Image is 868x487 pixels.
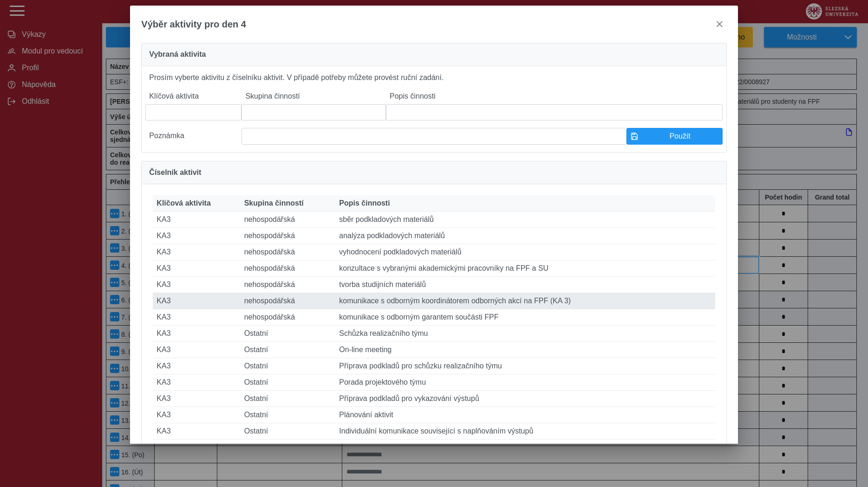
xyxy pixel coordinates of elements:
td: KA3 [153,212,240,228]
td: vyhodnocení podkladových materiálů [335,244,715,260]
td: Příprava podkladů pro schůzku realizačního týmu [335,358,715,374]
label: Klíčová aktivita [145,88,241,104]
td: KA3 [153,326,240,342]
td: Ostatní [241,326,336,342]
td: Individuální komunikace související s naplňováním výstupů [335,423,715,440]
td: nehospodářská [241,212,336,228]
td: Ostatní [241,440,336,456]
td: KA3 [153,440,240,456]
td: KA3 [153,407,240,423]
td: KA3 [153,228,240,244]
span: Číselník aktivit [149,169,201,176]
td: Ostatní [241,391,336,407]
td: analýza podkladových materiálů [335,228,715,244]
label: Poznámka [145,128,241,145]
td: KA3 [153,358,240,374]
td: KA3 [153,342,240,358]
span: Výběr aktivity pro den 4 [141,19,246,30]
span: Použít [642,132,718,140]
div: Prosím vyberte aktivitu z číselníku aktivit. V případě potřeby můžete provést ruční zadání. [141,66,726,153]
td: Kontrola a aktualizace časového harmonogramu [335,440,715,456]
td: KA3 [153,309,240,326]
td: Plánování aktivit [335,407,715,423]
td: nehospodářská [241,277,336,293]
button: Použít [627,128,723,145]
td: komunikace s odborným koordinátorem odborných akcí na FPF (KA 3) [335,293,715,309]
span: Popis činnosti [339,199,390,207]
td: Ostatní [241,358,336,374]
td: komunikace s odborným garantem součásti FPF [335,309,715,326]
td: Ostatní [241,342,336,358]
td: KA3 [153,293,240,309]
td: tvorba studijních materiálů [335,277,715,293]
td: nehospodářská [241,244,336,260]
td: KA3 [153,277,240,293]
td: nehospodářská [241,293,336,309]
td: Ostatní [241,407,336,423]
td: sběr podkladových materiálů [335,212,715,228]
td: nehospodářská [241,309,336,326]
td: KA3 [153,391,240,407]
td: KA3 [153,374,240,391]
span: Klíčová aktivita [157,199,211,207]
label: Popis činnosti [386,88,723,104]
button: close [712,17,727,32]
td: Ostatní [241,374,336,391]
td: Schůzka realizačního týmu [335,326,715,342]
label: Skupina činností [241,88,386,104]
span: Vybraná aktivita [149,51,206,58]
td: konzultace s vybranými akademickými pracovníky na FPF a SU [335,260,715,277]
span: Skupina činností [244,199,304,207]
td: KA3 [153,244,240,260]
td: Ostatní [241,423,336,440]
td: KA3 [153,260,240,277]
td: On-line meeting [335,342,715,358]
td: Příprava podkladů pro vykazování výstupů [335,391,715,407]
td: nehospodářská [241,228,336,244]
td: KA3 [153,423,240,440]
td: nehospodářská [241,260,336,277]
td: Porada projektového týmu [335,374,715,391]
